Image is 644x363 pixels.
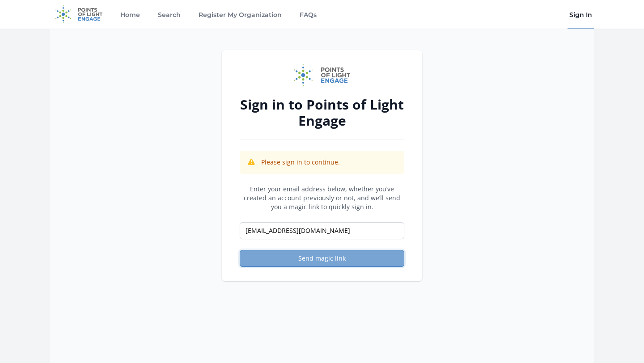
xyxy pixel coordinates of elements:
[240,222,404,239] input: Email address
[240,185,404,211] p: Enter your email address below, whether you’ve created an account previously or not, and we’ll se...
[240,97,404,129] h2: Sign in to Points of Light Engage
[240,250,404,267] button: Send magic link
[294,64,350,86] img: Points of Light Engage logo
[261,158,340,167] p: Please sign in to continue.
